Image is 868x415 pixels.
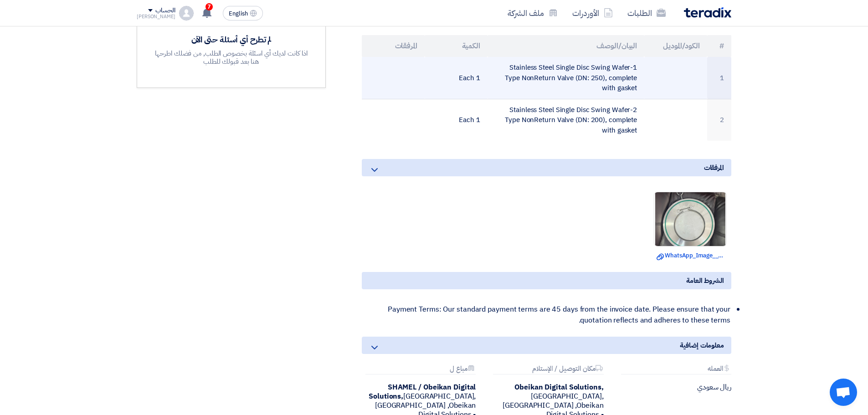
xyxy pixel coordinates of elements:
li: Payment Terms: Our standard payment terms are 45 days from the invoice date. Please ensure that y... [371,300,731,329]
img: WhatsApp_Image__at_bf_1747917098538.jpg [654,171,726,266]
div: العمله [621,365,731,374]
span: المرفقات [704,163,724,173]
th: البيان/الوصف [488,35,645,57]
th: الكمية [425,35,488,57]
a: Open chat [830,379,857,406]
td: 2 [707,99,731,141]
td: 2-Stainless Steel Single Disc Swing Wafer Type NonReturn Valve (DN: 200), complete with gasket [488,99,645,141]
th: الكود/الموديل [644,35,707,57]
div: اذا كانت لديك أي اسئلة بخصوص الطلب, من فضلك اطرحها هنا بعد قبولك للطلب [154,49,309,66]
span: الشروط العامة [686,276,724,286]
div: [PERSON_NAME] [137,14,175,19]
a: الطلبات [620,2,673,24]
div: لم تطرح أي أسئلة حتى الآن [154,34,309,45]
span: 7 [205,3,213,10]
span: معلومات إضافية [680,340,724,350]
a: الأوردرات [565,2,620,24]
span: English [229,10,248,17]
th: المرفقات [362,35,425,57]
td: 1 [707,57,731,99]
div: الحساب [155,7,175,15]
a: ملف الشركة [500,2,565,24]
div: مكان التوصيل / الإستلام [493,365,603,374]
div: مباع ل [365,365,476,374]
a: WhatsApp_Image__at_bf.jpg [657,251,724,260]
th: # [707,35,731,57]
img: profile_test.png [179,6,194,20]
b: SHAMEL / Obeikan Digital Solutions, [369,382,476,402]
img: Teradix logo [684,7,731,18]
td: 1 Each [425,99,488,141]
div: ريال سعودي [617,383,731,392]
b: Obeikan Digital Solutions, [514,382,603,393]
td: 1-Stainless Steel Single Disc Swing Wafer Type NonReturn Valve (DN: 250), complete with gasket [488,57,645,99]
button: English [223,6,263,20]
td: 1 Each [425,57,488,99]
